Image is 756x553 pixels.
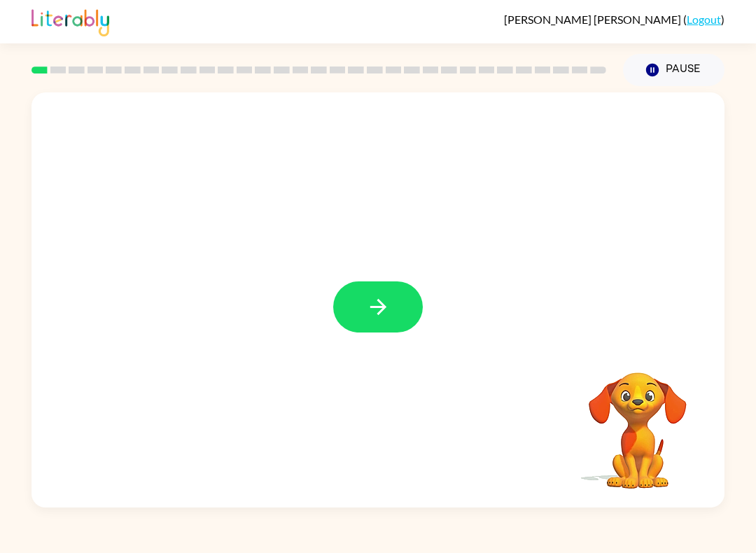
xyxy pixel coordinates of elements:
[623,54,724,86] button: Pause
[31,6,109,36] img: Literably
[504,13,683,26] span: [PERSON_NAME] [PERSON_NAME]
[687,13,721,26] a: Logout
[504,13,724,26] div: ( )
[568,351,708,491] video: Your browser must support playing .mp4 files to use Literably. Please try using another browser.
